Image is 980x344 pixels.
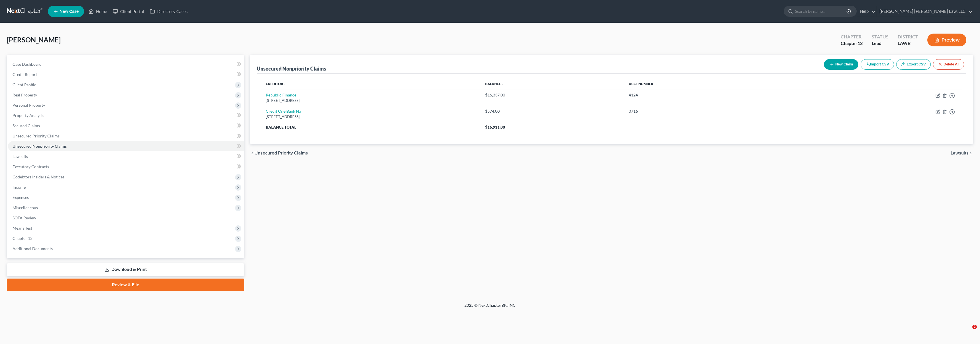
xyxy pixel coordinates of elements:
[266,92,296,97] a: Republic Finance
[8,151,244,162] a: Lawsuits
[7,279,244,291] a: Review & File
[927,34,966,46] button: Preview
[7,263,244,276] a: Download & Print
[8,141,244,151] a: Unsecured Nonpriority Claims
[266,109,301,114] a: Credit One Bank Na
[13,195,29,200] span: Expenses
[654,83,657,86] i: expand_less
[485,82,505,86] a: Balance expand_less
[266,114,476,120] div: [STREET_ADDRESS]
[13,82,36,87] span: Client Profile
[13,154,28,159] span: Lawsuits
[502,83,505,86] i: expand_less
[250,151,254,155] i: chevron_left
[13,215,36,220] span: SOFA Review
[485,108,620,114] div: $574.00
[857,40,863,46] span: 13
[13,246,53,251] span: Additional Documents
[933,59,964,70] button: Delete All
[629,82,657,86] a: Acct Number expand_less
[629,108,805,114] div: 0716
[13,185,26,189] span: Income
[8,110,244,121] a: Property Analysis
[13,164,49,169] span: Executory Contracts
[250,151,308,155] button: chevron_left Unsecured Priority Claims
[8,213,244,223] a: SOFA Review
[8,162,244,172] a: Executory Contracts
[824,59,858,70] button: New Claim
[13,123,40,128] span: Secured Claims
[629,92,805,98] div: 4124
[898,34,918,40] div: District
[485,125,505,129] span: $16,911.00
[147,6,191,17] a: Directory Cases
[13,92,37,97] span: Real Property
[13,174,64,179] span: Codebtors Insiders & Notices
[877,6,973,17] a: [PERSON_NAME] [PERSON_NAME] Law, LLC
[13,103,45,108] span: Personal Property
[13,226,32,230] span: Means Test
[872,34,889,40] div: Status
[857,6,876,17] a: Help
[7,36,61,44] span: [PERSON_NAME]
[872,40,889,47] div: Lead
[969,151,973,155] i: chevron_right
[485,92,620,98] div: $16,337.00
[961,325,974,338] iframe: Intercom live chat
[13,205,38,210] span: Miscellaneous
[254,151,308,155] span: Unsecured Priority Claims
[951,151,973,155] button: Lawsuits chevron_right
[896,59,931,70] a: Export CSV
[284,83,287,86] i: expand_less
[13,62,42,67] span: Case Dashboard
[795,6,847,17] input: Search by name...
[328,302,652,313] div: 2025 © NextChapterBK, INC
[257,65,326,72] div: Unsecured Nonpriority Claims
[110,6,147,17] a: Client Portal
[861,59,894,70] button: Import CSV
[13,236,32,241] span: Chapter 13
[898,40,918,47] div: LAWB
[60,9,79,14] span: New Case
[13,113,44,118] span: Property Analysis
[86,6,110,17] a: Home
[266,98,476,103] div: [STREET_ADDRESS]
[841,34,863,40] div: Chapter
[8,121,244,131] a: Secured Claims
[13,72,37,77] span: Credit Report
[261,122,481,132] th: Balance Total
[8,131,244,141] a: Unsecured Priority Claims
[972,325,977,329] span: 2
[13,133,60,138] span: Unsecured Priority Claims
[841,40,863,47] div: Chapter
[8,59,244,69] a: Case Dashboard
[8,69,244,80] a: Credit Report
[266,82,287,86] a: Creditor expand_less
[951,151,969,155] span: Lawsuits
[13,144,67,149] span: Unsecured Nonpriority Claims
